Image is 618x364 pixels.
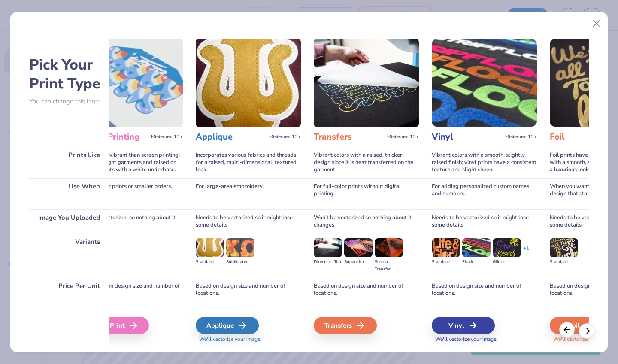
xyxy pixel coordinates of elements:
div: Inks are less vibrant than screen printing; smooth on light garments and raised on dark garments ... [78,147,183,178]
span: We'll vectorize your image. [432,336,537,343]
div: Standard [196,258,224,266]
img: Standard [432,238,460,257]
p: You can change this later. [29,98,109,105]
div: Cost based on design size and number of locations. [78,278,183,302]
div: Price Per Unit [29,278,109,302]
div: Transfers [314,317,377,334]
div: Supacolor [344,258,373,266]
div: Won't be vectorized so nothing about it changes [314,209,419,234]
div: Needs to be vectorized so it might lose some details [432,209,537,234]
div: For adding personalized custom names and numbers. [432,178,537,209]
img: Digital Printing [78,39,183,127]
div: Needs to be vectorized so it might lose some details [196,209,301,234]
div: Based on design size and number of locations. [314,278,419,302]
div: Direct-to-film [314,258,342,266]
h3: Transfers [314,131,384,143]
div: For full-color prints without digital printing. [314,178,419,209]
div: Vinyl [432,317,495,334]
div: Based on design size and number of locations. [196,278,301,302]
div: Image You Uploaded [29,209,109,234]
img: Transfers [314,39,419,127]
img: Flock [462,238,491,257]
div: Glitter [493,258,521,266]
img: Direct-to-film [314,238,342,257]
div: Screen Transfer [375,258,403,273]
img: Screen Transfer [375,238,403,257]
img: Standard [550,238,578,257]
button: Close [588,15,605,32]
h3: Vinyl [432,131,502,143]
div: Won't be vectorized so nothing about it changes [78,209,183,234]
span: We'll vectorize your image. [196,336,301,343]
div: Vibrant colors with a smooth, slightly raised finish; vinyl prints have a consistent texture and ... [432,147,537,178]
div: For full-color prints or smaller orders. [78,178,183,209]
div: Flock [462,258,491,266]
div: Use When [29,178,109,209]
span: Minimum: 12+ [505,134,537,140]
h3: Applique [196,131,266,143]
div: Based on design size and number of locations. [432,278,537,302]
div: Foil [550,317,613,334]
div: Variants [29,234,109,278]
span: Minimum: 12+ [151,134,183,140]
div: Sublimated [226,258,254,266]
h2: Pick Your Print Type [29,55,109,93]
div: Prints Like [29,147,109,178]
img: Glitter [493,238,521,257]
div: Digital Print [78,317,149,334]
div: Incorporates various fabrics and threads for a raised, multi-dimensional, textured look. [196,147,301,178]
img: Vinyl [432,39,537,127]
div: Standard [550,258,578,266]
span: Minimum: 12+ [387,134,419,140]
div: Vibrant colors with a raised, thicker design since it is heat transferred on the garment. [314,147,419,178]
span: Minimum: 12+ [269,134,301,140]
img: Sublimated [226,238,254,257]
h3: Digital Printing [78,131,148,143]
div: Applique [196,317,259,334]
img: Supacolor [344,238,373,257]
div: For large-area embroidery. [196,178,301,209]
div: + 1 [523,245,529,259]
img: Standard [196,238,224,257]
img: Applique [196,39,301,127]
div: Standard [432,258,460,266]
